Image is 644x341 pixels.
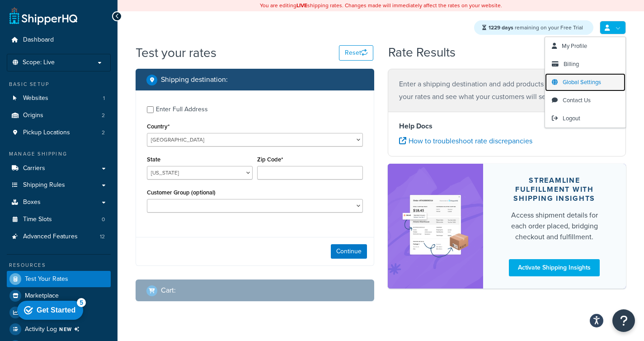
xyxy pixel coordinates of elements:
[7,107,111,124] li: Origins
[399,136,532,146] a: How to troubleshoot rate discrepancies
[23,112,43,119] span: Origins
[7,177,111,194] a: Shipping Rules
[7,211,111,228] a: Time Slots0
[7,211,111,228] li: Time Slots
[25,275,68,283] span: Test Your Rates
[25,292,59,300] span: Marketplace
[7,90,111,107] li: Websites
[563,96,591,104] span: Contact Us
[7,288,111,304] a: Marketplace
[612,309,635,332] button: Open Resource Center
[7,107,111,124] a: Origins2
[7,228,111,245] li: Advanced Features
[545,73,625,91] a: Global Settings
[7,150,111,158] div: Manage Shipping
[4,5,70,24] div: Get Started 5 items remaining, 0% complete
[23,181,65,189] span: Shipping Rules
[339,45,373,61] button: Reset
[23,165,45,172] span: Carriers
[7,321,111,337] li: [object Object]
[147,106,154,113] input: Enter Full Address
[505,210,605,242] div: Access shipment details for each order placed, bridging checkout and fulfillment.
[489,24,513,32] strong: 1229 days
[23,95,48,102] span: Websites
[399,78,615,103] p: Enter a shipping destination and add products to your cart to test your rates and see what your c...
[7,124,111,141] a: Pickup Locations2
[296,1,307,9] b: LIVE
[509,259,600,276] a: Activate Shipping Insights
[59,326,83,333] span: NEW
[545,91,625,109] a: Contact Us
[257,156,283,163] label: Zip Code*
[7,321,111,337] a: Activity LogNEW
[562,42,587,50] span: My Profile
[563,114,580,123] span: Logout
[7,32,111,48] a: Dashboard
[7,194,111,211] a: Boxes
[388,46,456,60] h2: Rate Results
[7,228,111,245] a: Advanced Features12
[25,323,83,335] span: Activity Log
[23,233,78,241] span: Advanced Features
[401,177,470,275] img: feature-image-si-e24932ea9b9fcd0ff835db86be1ff8d589347e8876e1638d903ea230a36726be.png
[147,156,160,163] label: State
[63,2,72,11] div: 5
[7,304,111,321] a: Analytics
[147,123,169,130] label: Country*
[7,90,111,107] a: Websites1
[399,121,615,132] h4: Help Docs
[23,199,41,206] span: Boxes
[23,216,52,223] span: Time Slots
[7,271,111,287] a: Test Your Rates
[102,112,105,119] span: 2
[102,216,105,223] span: 0
[147,189,216,196] label: Customer Group (optional)
[7,81,111,88] div: Basic Setup
[102,129,105,137] span: 2
[7,261,111,269] div: Resources
[23,129,70,137] span: Pickup Locations
[136,44,216,62] h1: Test your rates
[7,160,111,177] a: Carriers
[545,55,625,73] a: Billing
[545,109,625,128] a: Logout
[7,124,111,141] li: Pickup Locations
[161,76,228,84] h2: Shipping destination :
[489,24,583,32] span: remaining on your Free Trial
[563,78,601,86] span: Global Settings
[545,37,625,55] a: My Profile
[161,286,176,294] h2: Cart :
[331,244,367,259] button: Continue
[23,36,54,44] span: Dashboard
[564,60,579,68] span: Billing
[23,59,55,66] span: Scope: Live
[23,10,62,18] div: Get Started
[156,103,208,116] div: Enter Full Address
[100,233,105,241] span: 12
[103,95,105,102] span: 1
[505,176,605,203] div: Streamline Fulfillment with Shipping Insights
